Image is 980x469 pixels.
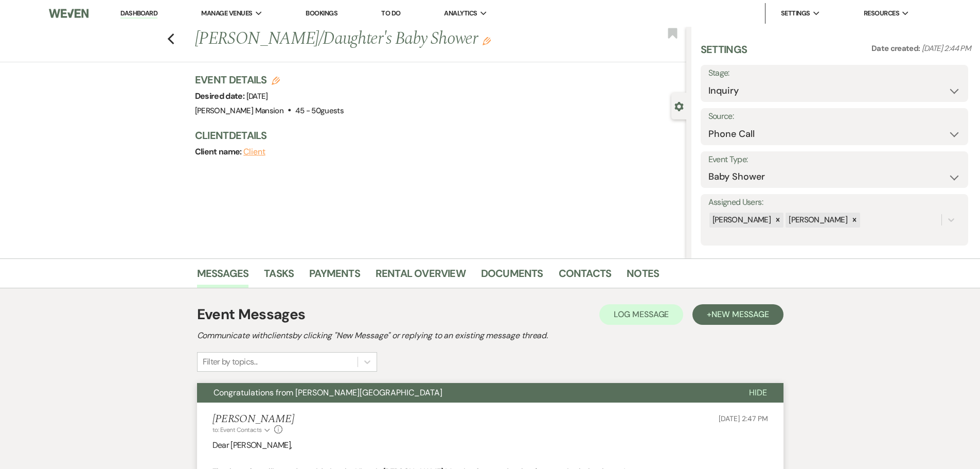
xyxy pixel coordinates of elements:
span: to: Event Contacts [212,426,262,434]
a: Documents [481,265,543,288]
label: Assigned Users: [708,195,960,210]
button: Congratulations from [PERSON_NAME][GEOGRAPHIC_DATA] [197,383,733,403]
button: +New Message [692,304,783,325]
span: Hide [749,387,767,398]
span: Settings [781,8,810,19]
img: Weven Logo [49,3,88,24]
span: Client name: [195,146,244,157]
span: Desired date: [195,91,246,101]
p: Dear [PERSON_NAME], [212,439,768,452]
button: Close lead details [674,101,684,111]
div: [PERSON_NAME] [709,213,773,228]
span: Date created: [871,43,922,54]
span: Manage Venues [201,8,252,19]
button: Edit [483,36,491,45]
h1: [PERSON_NAME]/Daughter's Baby Shower [195,27,584,51]
button: Hide [733,383,783,403]
button: to: Event Contacts [212,425,272,435]
label: Stage: [708,66,960,81]
span: [DATE] [246,91,268,101]
span: Resources [864,8,899,19]
h3: Client Details [195,128,676,143]
div: Filter by topics... [203,356,258,368]
span: Analytics [444,8,477,19]
a: Notes [627,265,659,288]
h1: Event Messages [197,304,306,325]
h3: Settings [701,42,747,65]
label: Event Type: [708,152,960,167]
span: [PERSON_NAME] Mansion [195,106,284,116]
button: Log Message [599,304,683,325]
h5: [PERSON_NAME] [212,413,294,426]
a: Messages [197,265,249,288]
h3: Event Details [195,73,344,87]
label: Source: [708,109,960,124]
span: New Message [711,309,769,320]
span: Congratulations from [PERSON_NAME][GEOGRAPHIC_DATA] [213,387,442,398]
a: To Do [381,9,400,18]
a: Rental Overview [376,265,466,288]
button: Client [243,148,265,156]
a: Payments [309,265,360,288]
h2: Communicate with clients by clicking "New Message" or replying to an existing message thread. [197,329,783,342]
span: [DATE] 2:44 PM [922,43,971,54]
span: Log Message [614,309,669,320]
span: 45 - 50 guests [295,106,344,116]
a: Dashboard [120,9,157,19]
a: Contacts [559,265,612,288]
span: [DATE] 2:47 PM [719,414,768,423]
a: Tasks [264,265,294,288]
div: [PERSON_NAME] [786,213,849,228]
a: Bookings [306,9,337,18]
